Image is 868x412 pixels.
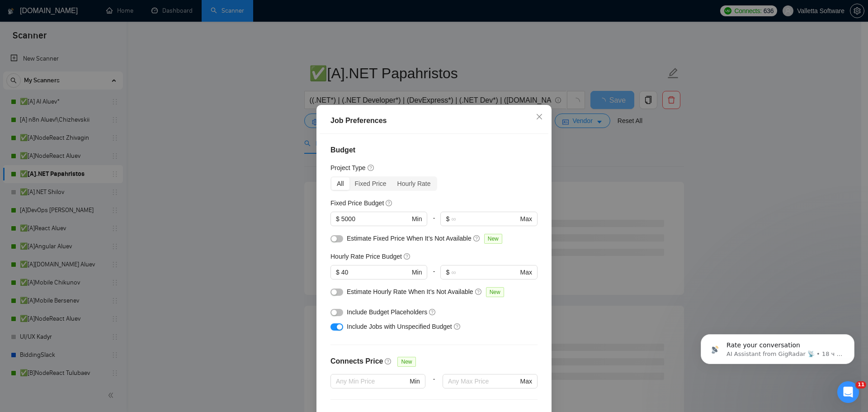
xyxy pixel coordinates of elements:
[347,323,452,330] span: Include Jobs with Unspecified Budget
[454,323,461,330] span: question-circle
[14,57,167,87] div: message notification from AI Assistant from GigRadar 📡, 18 ч назад. Rate your conversation
[687,277,868,379] iframe: Intercom notifications сообщение
[427,265,440,287] div: -
[330,163,366,173] h5: Project Type
[20,65,35,80] img: Profile image for AI Assistant from GigRadar 📡
[486,287,504,297] span: New
[330,145,538,156] h4: Budget
[410,376,420,386] span: Min
[336,214,340,224] span: $
[347,288,473,295] span: Estimate Hourly Rate When It’s Not Available
[330,198,384,208] h5: Fixed Price Budget
[451,214,518,224] input: ∞
[520,376,532,386] span: Max
[427,212,440,233] div: -
[386,199,393,207] span: question-circle
[856,381,866,388] span: 11
[392,177,436,190] div: Hourly Rate
[331,177,349,190] div: All
[536,113,543,120] span: close
[330,251,402,261] h5: Hourly Rate Price Budget
[341,214,410,224] input: 0
[520,214,532,224] span: Max
[349,177,392,190] div: Fixed Price
[429,308,436,316] span: question-circle
[527,105,552,129] button: Close
[368,164,375,171] span: question-circle
[473,235,481,242] span: question-circle
[385,358,392,365] span: question-circle
[347,308,427,316] span: Include Budget Placeholders
[397,357,415,367] span: New
[404,253,411,260] span: question-circle
[475,288,482,295] span: question-circle
[39,64,156,73] p: Rate your conversation
[446,267,449,277] span: $
[330,115,538,126] div: Job Preferences
[336,376,408,386] input: Any Min Price
[412,214,422,224] span: Min
[347,235,472,242] span: Estimate Fixed Price When It’s Not Available
[484,234,502,244] span: New
[425,374,443,399] div: -
[448,376,518,386] input: Any Max Price
[446,214,449,224] span: $
[39,73,156,81] p: Message from AI Assistant from GigRadar 📡, sent 18 ч назад
[336,267,340,277] span: $
[837,381,859,403] iframe: Intercom live chat
[412,267,422,277] span: Min
[341,267,410,277] input: 0
[520,267,532,277] span: Max
[451,267,518,277] input: ∞
[330,356,383,367] h4: Connects Price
